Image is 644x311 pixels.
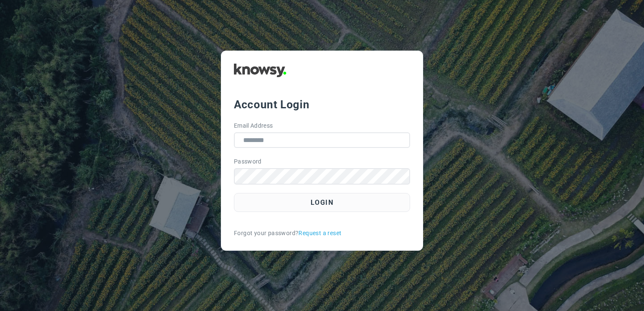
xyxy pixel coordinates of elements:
[298,229,341,238] a: Request a reset
[234,229,410,238] div: Forgot your password?
[234,121,273,130] label: Email Address
[234,193,410,212] button: Login
[234,97,410,112] div: Account Login
[234,157,262,166] label: Password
